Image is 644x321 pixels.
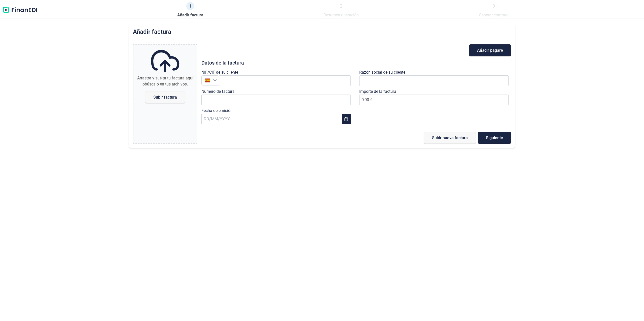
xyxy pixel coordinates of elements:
[177,12,203,18] span: Añadir factura
[486,136,503,140] span: Siguiente
[359,69,405,75] label: Razón social de su cliente
[201,60,511,65] h3: Datos de la factura
[201,108,233,114] label: Fecha de emisión
[477,48,503,52] span: Añadir pagaré
[201,69,238,75] label: NIF/CIF de su cliente
[201,89,235,95] label: Número de factura
[469,44,511,56] button: Añadir pagaré
[424,132,476,144] button: Subir nueva factura
[186,2,194,10] span: 1
[432,136,468,140] span: Subir nueva factura
[133,28,171,35] h2: Añadir factura
[205,78,210,83] img: ES
[2,2,38,18] img: Logo de aplicación
[213,76,219,85] div: Seleccione un país
[342,114,351,124] button: Choose Date
[478,132,511,144] button: Siguiente
[201,114,342,124] input: DD/MM/YYYY
[145,82,188,86] span: búscalo en tus archivos.
[359,89,396,95] label: Importe de la factura
[177,2,203,18] a: 1Añadir factura
[135,75,195,87] div: Arrastra y suelta tu factura aquí o
[153,95,177,99] span: Subir factura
